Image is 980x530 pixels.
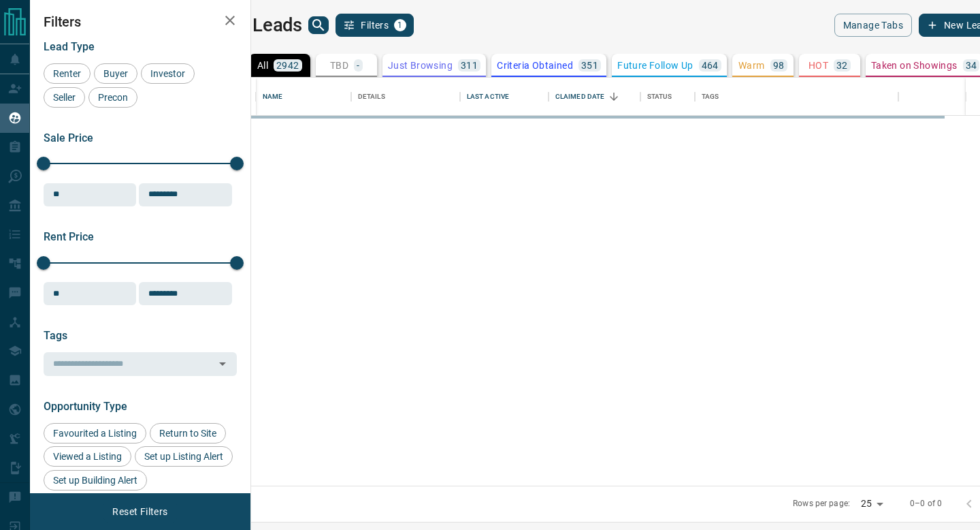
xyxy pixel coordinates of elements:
[357,61,359,70] p: -
[154,428,221,439] span: Return to Site
[44,63,91,84] div: Renter
[910,498,942,510] p: 0–0 of 0
[308,16,329,34] button: search button
[140,451,228,462] span: Set up Listing Alert
[213,354,232,373] button: Open
[640,78,695,116] div: Status
[581,61,598,70] p: 351
[44,230,94,243] span: Rent Price
[808,61,828,70] p: HOT
[871,61,958,70] p: Taken on Showings
[336,14,414,37] button: Filters1
[48,428,142,439] span: Favourited a Listing
[330,61,348,70] p: TBD
[48,68,86,79] span: Renter
[358,78,385,116] div: Details
[617,61,693,70] p: Future Follow Up
[395,20,405,30] span: 1
[99,68,133,79] span: Buyer
[738,61,765,70] p: Warm
[44,400,127,413] span: Opportunity Type
[604,87,623,106] button: Sort
[150,423,226,443] div: Return to Site
[793,498,850,510] p: Rows per page:
[549,78,640,116] div: Claimed Date
[834,14,912,37] button: Manage Tabs
[966,61,977,70] p: 34
[702,61,719,70] p: 464
[44,14,237,30] h2: Filters
[48,92,80,103] span: Seller
[497,61,573,70] p: Criteria Obtained
[257,61,268,70] p: All
[467,78,509,116] div: Last Active
[836,61,848,70] p: 32
[146,68,190,79] span: Investor
[461,61,478,70] p: 311
[224,14,302,36] h1: My Leads
[44,40,95,53] span: Lead Type
[48,451,127,462] span: Viewed a Listing
[141,63,195,84] div: Investor
[44,87,85,108] div: Seller
[702,78,719,116] div: Tags
[256,78,351,116] div: Name
[44,131,93,144] span: Sale Price
[44,329,67,342] span: Tags
[44,423,146,443] div: Favourited a Listing
[351,78,460,116] div: Details
[276,61,299,70] p: 2942
[647,78,672,116] div: Status
[44,446,131,467] div: Viewed a Listing
[44,470,147,490] div: Set up Building Alert
[48,475,142,486] span: Set up Building Alert
[460,78,549,116] div: Last Active
[773,61,785,70] p: 98
[88,87,137,108] div: Precon
[94,63,137,84] div: Buyer
[695,78,899,116] div: Tags
[263,78,283,116] div: Name
[103,500,176,523] button: Reset Filters
[135,446,233,467] div: Set up Listing Alert
[555,78,605,116] div: Claimed Date
[388,61,453,70] p: Just Browsing
[93,92,133,103] span: Precon
[855,494,888,514] div: 25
